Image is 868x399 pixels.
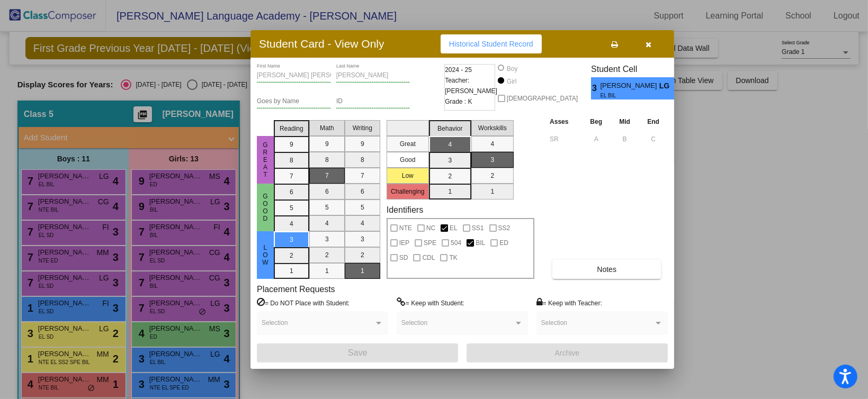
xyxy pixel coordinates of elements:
span: Low [261,244,270,266]
span: SD [399,251,408,264]
span: Historical Student Record [449,40,533,48]
span: Archive [555,349,580,357]
th: Beg [581,116,611,128]
th: Mid [611,116,639,128]
span: LG [659,80,674,92]
span: Good [261,193,270,222]
span: 3 [591,82,600,95]
div: Girl [506,77,517,86]
span: BIL [476,237,485,249]
span: IEP [399,237,409,249]
input: assessment [550,131,579,147]
span: [PERSON_NAME] [PERSON_NAME] [601,80,659,92]
span: SS1 [472,222,484,234]
div: Boy [506,64,518,74]
th: Asses [547,116,581,128]
span: 2024 - 25 [445,65,472,75]
h3: Student Card - View Only [259,37,384,50]
span: NTE [399,222,412,234]
span: 504 [451,237,461,249]
label: Placement Requests [257,284,335,294]
span: NC [426,222,435,234]
span: Great [261,141,270,178]
span: Grade : K [445,96,472,107]
h3: Student Cell [591,64,683,74]
button: Archive [467,343,668,362]
label: Identifiers [387,205,423,215]
span: SPE [424,237,436,249]
span: 4 [674,82,683,95]
span: Teacher: [PERSON_NAME] [445,75,497,96]
button: Save [257,343,458,362]
span: CDL [422,251,435,264]
label: = Keep with Teacher: [536,297,602,308]
span: EL BIL [601,92,652,99]
input: goes by name [257,98,331,105]
span: Save [348,348,367,357]
label: = Do NOT Place with Student: [257,297,350,308]
span: ED [499,237,508,249]
button: Historical Student Record [441,34,542,53]
th: End [639,116,668,128]
span: Notes [597,265,616,274]
span: TK [449,251,457,264]
button: Notes [552,260,661,279]
span: SS2 [498,222,511,234]
span: [DEMOGRAPHIC_DATA] [507,92,578,105]
span: EL [450,222,458,234]
label: = Keep with Student: [397,297,464,308]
